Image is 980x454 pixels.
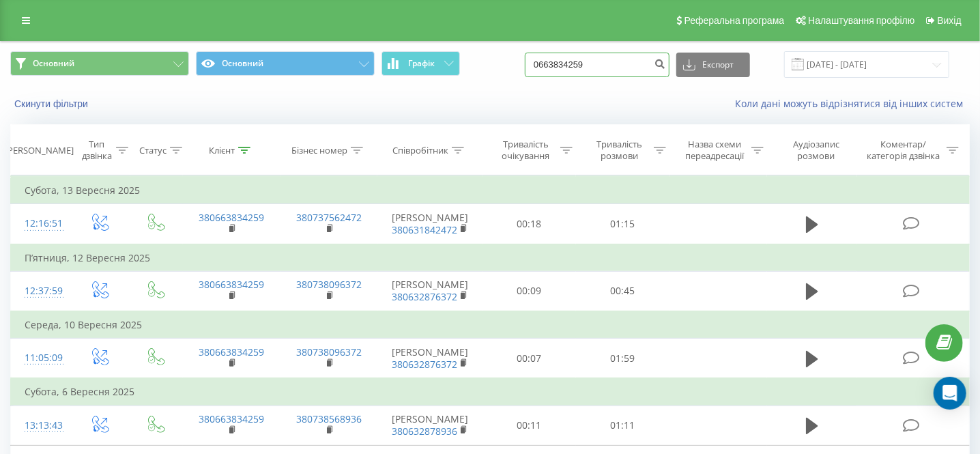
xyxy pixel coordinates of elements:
[296,278,362,291] a: 380738096372
[11,311,970,339] td: Середа, 10 Вересня 2025
[735,97,970,110] a: Коли дані можуть відрізнятися вiд інших систем
[576,204,669,244] td: 01:15
[934,377,966,410] div: Open Intercom Messenger
[676,53,750,77] button: Експорт
[33,58,74,69] span: Основний
[808,15,914,26] span: Налаштування профілю
[25,345,57,371] div: 11:05:09
[5,145,74,156] div: [PERSON_NAME]
[938,15,962,26] span: Вихід
[392,223,457,236] a: 380631842472
[392,290,457,303] a: 380632876372
[11,177,970,204] td: Субота, 13 Вересня 2025
[588,139,650,162] div: Тривалість розмови
[525,53,669,77] input: Пошук за номером
[482,406,576,445] td: 00:11
[296,211,362,224] a: 380737562472
[682,139,748,162] div: Назва схеми переадресації
[392,425,457,438] a: 380632878936
[482,204,576,244] td: 00:18
[10,51,189,76] button: Основний
[199,345,264,358] a: 380663834259
[296,412,362,425] a: 380738568936
[11,244,970,272] td: П’ятниця, 12 Вересня 2025
[196,51,375,76] button: Основний
[11,378,970,406] td: Субота, 6 Вересня 2025
[139,145,167,156] div: Статус
[199,211,264,224] a: 380663834259
[576,339,669,379] td: 01:59
[377,406,482,445] td: [PERSON_NAME]
[25,278,57,304] div: 12:37:59
[482,339,576,379] td: 00:07
[25,412,57,439] div: 13:13:43
[392,358,457,371] a: 380632876372
[576,271,669,311] td: 00:45
[863,139,943,162] div: Коментар/категорія дзвінка
[10,98,95,110] button: Скинути фільтри
[779,139,854,162] div: Аудіозапис розмови
[82,139,113,162] div: Тип дзвінка
[377,204,482,244] td: [PERSON_NAME]
[25,210,57,237] div: 12:16:51
[392,145,448,156] div: Співробітник
[408,59,435,68] span: Графік
[377,339,482,379] td: [PERSON_NAME]
[576,406,669,445] td: 01:11
[377,271,482,311] td: [PERSON_NAME]
[199,412,264,425] a: 380663834259
[209,145,235,156] div: Клієнт
[381,51,460,76] button: Графік
[296,345,362,358] a: 380738096372
[495,139,557,162] div: Тривалість очікування
[199,278,264,291] a: 380663834259
[291,145,347,156] div: Бізнес номер
[482,271,576,311] td: 00:09
[684,15,785,26] span: Реферальна програма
